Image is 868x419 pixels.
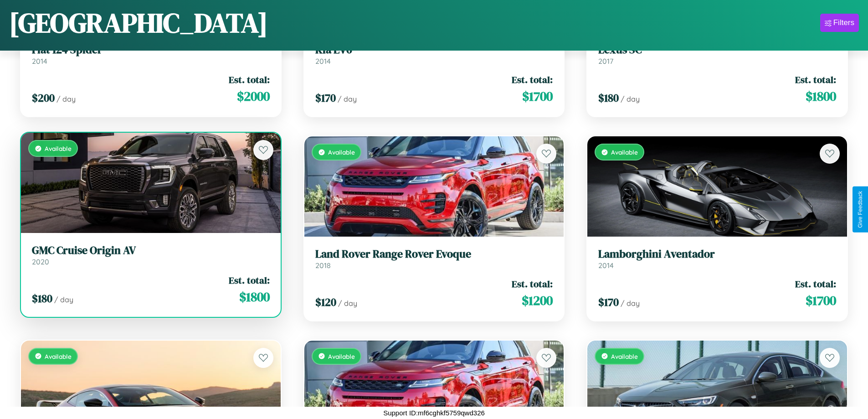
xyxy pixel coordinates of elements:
span: $ 1800 [239,288,270,306]
span: / day [56,94,76,103]
span: Est. total: [795,73,836,86]
p: Support ID: mf6cghkf5759qwd326 [383,407,485,419]
span: Available [45,352,72,360]
span: $ 1700 [806,291,836,310]
a: Kia EV62014 [315,43,553,66]
a: Lexus SC2017 [598,43,836,66]
div: Give Feedback [857,191,863,228]
span: Available [45,145,72,152]
span: 2014 [32,57,47,66]
span: Est. total: [795,277,836,290]
span: Est. total: [512,73,553,86]
span: 2018 [315,261,331,270]
span: $ 1700 [522,87,553,105]
h3: Lamborghini Aventador [598,248,836,261]
span: Est. total: [229,274,270,287]
span: $ 170 [598,295,619,310]
a: Land Rover Range Rover Evoque2018 [315,248,553,270]
span: Available [611,148,638,156]
a: GMC Cruise Origin AV2020 [32,244,270,266]
span: $ 180 [598,90,619,105]
span: 2017 [598,57,613,66]
h3: Land Rover Range Rover Evoque [315,248,553,261]
span: 2014 [315,57,331,66]
span: Available [328,352,355,360]
div: Filters [833,18,854,27]
span: / day [54,295,73,304]
span: Est. total: [512,277,553,290]
span: $ 170 [315,90,336,105]
h1: [GEOGRAPHIC_DATA] [9,4,268,41]
span: / day [621,94,640,103]
span: $ 120 [315,295,336,310]
span: / day [338,94,357,103]
span: $ 200 [32,90,55,105]
h3: GMC Cruise Origin AV [32,244,270,257]
a: Lamborghini Aventador2014 [598,248,836,270]
span: $ 1800 [806,87,836,105]
span: $ 180 [32,291,52,306]
span: Est. total: [229,73,270,86]
span: Available [328,148,355,156]
span: / day [621,299,640,308]
span: / day [338,299,357,308]
span: Available [611,352,638,360]
button: Filters [820,14,859,32]
span: $ 2000 [237,87,270,105]
span: 2014 [598,261,614,270]
span: $ 1200 [522,291,553,310]
a: Fiat 124 Spider2014 [32,43,270,66]
span: 2020 [32,257,49,266]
